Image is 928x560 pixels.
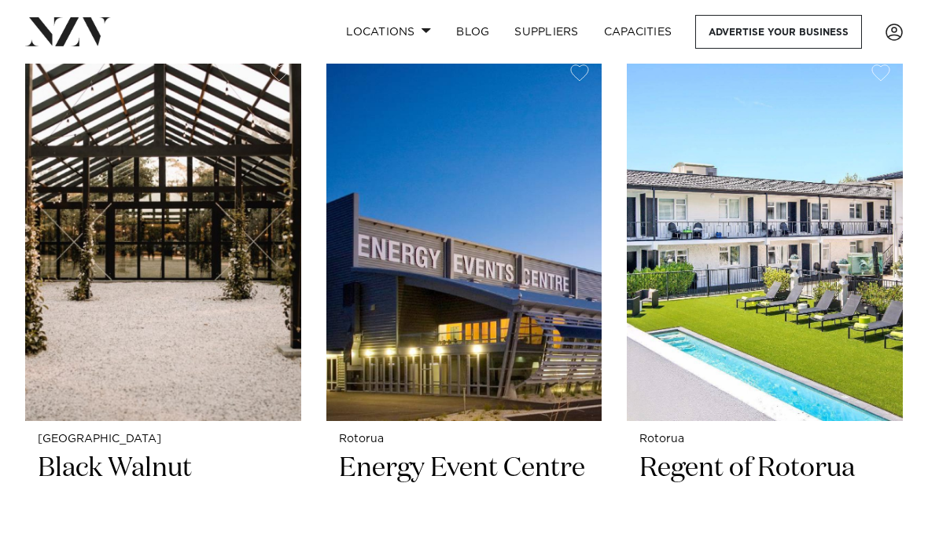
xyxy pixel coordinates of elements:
[639,452,890,557] h2: Regent of Rotorua
[639,434,890,445] small: Rotorua
[333,15,444,49] a: Locations
[695,15,862,49] a: Advertise your business
[444,15,502,49] a: BLOG
[502,15,591,49] a: SUPPLIERS
[38,452,289,557] h2: Black Walnut
[38,434,289,445] small: [GEOGRAPHIC_DATA]
[591,15,685,49] a: Capacities
[339,434,590,445] small: Rotorua
[25,17,111,46] img: nzv-logo.png
[339,452,590,557] h2: Energy Event Centre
